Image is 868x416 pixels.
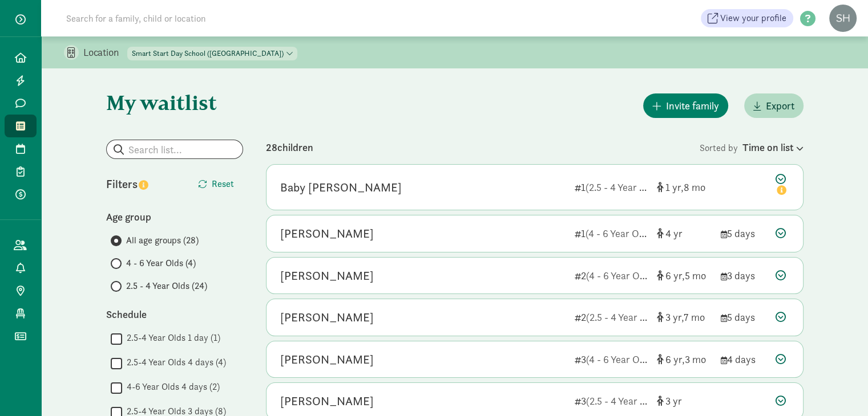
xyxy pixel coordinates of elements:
[744,93,804,118] button: Export
[586,353,655,366] span: (4 - 6 Year Olds)
[657,268,712,283] div: [object Object]
[657,309,712,325] div: [object Object]
[586,181,662,194] span: (2.5 - 4 Year Olds)
[700,140,804,155] div: Sorted by
[721,268,766,283] div: 3 days
[212,177,234,191] span: Reset
[280,178,402,197] div: Baby Sharar
[575,352,648,367] div: 3
[721,226,766,241] div: 5 days
[266,140,700,155] div: 28 children
[575,268,648,283] div: 2
[684,181,705,194] span: 8
[721,309,766,325] div: 5 days
[107,140,243,158] input: Search list...
[122,356,226,369] label: 2.5-4 Year Olds 4 days (4)
[685,269,706,282] span: 5
[665,353,685,366] span: 6
[83,46,127,59] p: Location
[280,392,374,410] div: Eloise Manson
[280,350,374,369] div: Bianca Scales
[657,352,712,367] div: [object Object]
[586,394,663,407] span: (2.5 - 4 Year Olds)
[684,311,705,324] span: 7
[106,176,175,193] div: Filters
[811,361,868,416] iframe: Chat Widget
[665,181,684,194] span: 1
[126,234,199,247] span: All age groups (28)
[106,209,243,225] div: Age group
[685,353,706,366] span: 3
[280,267,374,285] div: Evelyn Colyar
[122,331,220,345] label: 2.5-4 Year Olds 1 day (1)
[126,256,196,270] span: 4 - 6 Year Olds (4)
[280,308,374,327] div: Fia Nelson Lytle
[586,269,655,282] span: (4 - 6 Year Olds)
[657,393,712,409] div: [object Object]
[643,93,728,118] button: Invite family
[665,269,685,282] span: 6
[575,393,648,409] div: 3
[701,9,793,27] a: View your profile
[720,11,786,25] span: View your profile
[189,173,243,195] button: Reset
[575,309,648,325] div: 2
[126,279,207,293] span: 2.5 - 4 Year Olds (24)
[586,311,663,324] span: (2.5 - 4 Year Olds)
[657,180,712,195] div: [object Object]
[742,140,804,155] div: Time on list
[280,225,374,243] div: Maya Amland
[665,311,684,324] span: 3
[106,91,243,114] h1: My waitlist
[721,352,766,367] div: 4 days
[575,180,648,195] div: 1
[665,394,682,407] span: 3
[106,307,243,322] div: Schedule
[575,226,648,241] div: 1
[122,380,220,394] label: 4-6 Year Olds 4 days (2)
[666,98,719,113] span: Invite family
[665,227,683,240] span: 4
[586,227,655,240] span: (4 - 6 Year Olds)
[657,226,712,241] div: [object Object]
[59,7,380,30] input: Search for a family, child or location
[766,98,794,113] span: Export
